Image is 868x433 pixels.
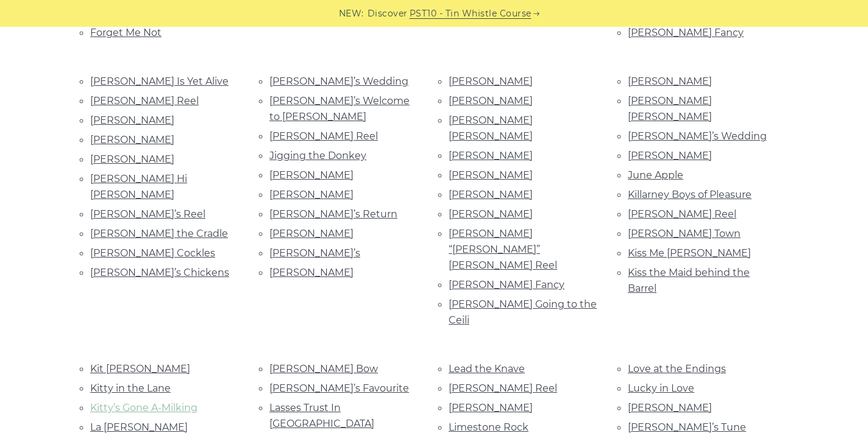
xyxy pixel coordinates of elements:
a: [PERSON_NAME] Reel [449,382,557,394]
a: Kit [PERSON_NAME] [90,363,190,375]
a: June Apple [628,169,683,181]
a: [PERSON_NAME] [90,134,174,146]
a: [PERSON_NAME] [449,208,533,220]
a: Jigging the Donkey [269,150,366,161]
a: [PERSON_NAME] Fancy [628,27,744,38]
a: [PERSON_NAME] [90,114,174,126]
a: [PERSON_NAME] [628,150,712,161]
a: [PERSON_NAME] Going to the Ceili [449,298,597,326]
a: Lead the Knave [449,363,525,375]
a: [PERSON_NAME] Reel [628,208,736,220]
span: NEW: [339,7,364,21]
a: [PERSON_NAME] Reel [269,130,378,142]
a: [PERSON_NAME] [449,150,533,161]
a: [PERSON_NAME] [628,76,712,87]
a: Forget Me Not [90,27,162,38]
a: [PERSON_NAME] [90,153,174,165]
a: [PERSON_NAME] [269,267,354,278]
a: Kitty in the Lane [90,382,171,394]
a: [PERSON_NAME] Is Yet Alive [90,76,229,87]
a: [PERSON_NAME]’s Favourite [269,382,409,394]
a: Love at the Endings [628,363,726,375]
a: [PERSON_NAME]’s Wedding [628,130,767,142]
a: [PERSON_NAME] [269,228,354,239]
a: Limestone Rock [449,421,528,433]
a: [PERSON_NAME] Hi [PERSON_NAME] [90,173,187,200]
a: Killarney Boys of Pleasure [628,189,752,200]
a: [PERSON_NAME] [449,95,533,107]
a: [PERSON_NAME]’s Reel [90,208,205,220]
a: [PERSON_NAME] [269,189,354,200]
a: [PERSON_NAME] [449,76,533,87]
a: Lasses Trust In [GEOGRAPHIC_DATA] [269,402,374,429]
a: Kiss Me [PERSON_NAME] [628,247,751,259]
a: PST10 - Tin Whistle Course [410,7,532,21]
a: [PERSON_NAME] Reel [90,95,199,107]
a: [PERSON_NAME] Cockles [90,247,215,259]
span: Discover [368,7,408,21]
a: La [PERSON_NAME] [90,421,188,433]
a: [PERSON_NAME] [PERSON_NAME] [449,114,533,142]
a: [PERSON_NAME]’s Chickens [90,267,229,278]
a: Kitty’s Gone A-Milking [90,402,197,414]
a: [PERSON_NAME] [449,402,533,414]
a: [PERSON_NAME]’s Welcome to [PERSON_NAME] [269,95,410,122]
a: Kiss the Maid behind the Barrel [628,267,750,294]
a: [PERSON_NAME]’s [269,247,360,259]
a: [PERSON_NAME] [628,402,712,414]
a: [PERSON_NAME]’s Wedding [269,76,408,87]
a: Lucky in Love [628,382,694,394]
a: [PERSON_NAME] the Cradle [90,228,228,239]
a: [PERSON_NAME]’s Return [269,208,397,220]
a: [PERSON_NAME] [PERSON_NAME] [628,95,712,122]
a: [PERSON_NAME]’s Tune [628,421,746,433]
a: [PERSON_NAME] [449,189,533,200]
a: [PERSON_NAME] Fancy [449,279,564,290]
a: [PERSON_NAME] Town [628,228,741,239]
a: [PERSON_NAME] [449,169,533,181]
a: [PERSON_NAME] Bow [269,363,378,375]
a: [PERSON_NAME] “[PERSON_NAME]” [PERSON_NAME] Reel [449,228,557,271]
a: [PERSON_NAME] [269,169,354,181]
